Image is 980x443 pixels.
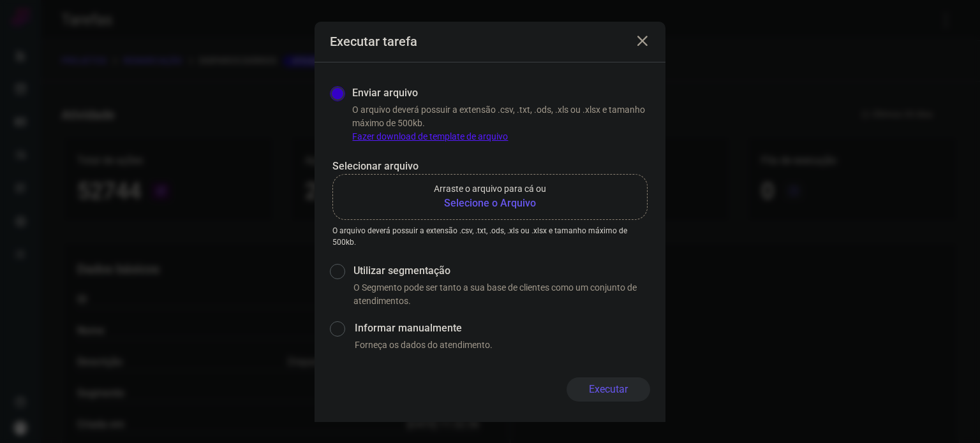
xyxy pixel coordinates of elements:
p: Forneça os dados do atendimento. [355,338,650,352]
p: Arraste o arquivo para cá ou [434,182,546,196]
label: Utilizar segmentação [353,263,650,279]
label: Informar manualmente [355,321,650,336]
h3: Executar tarefa [330,34,417,49]
p: O arquivo deverá possuir a extensão .csv, .txt, .ods, .xls ou .xlsx e tamanho máximo de 500kb. [332,225,648,248]
b: Selecione o Arquivo [434,196,546,211]
p: O Segmento pode ser tanto a sua base de clientes como um conjunto de atendimentos. [353,281,650,308]
button: Executar [567,377,650,402]
p: Selecionar arquivo [332,159,648,174]
p: O arquivo deverá possuir a extensão .csv, .txt, .ods, .xls ou .xlsx e tamanho máximo de 500kb. [352,103,650,143]
label: Enviar arquivo [352,85,418,101]
a: Fazer download de template de arquivo [352,131,508,142]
